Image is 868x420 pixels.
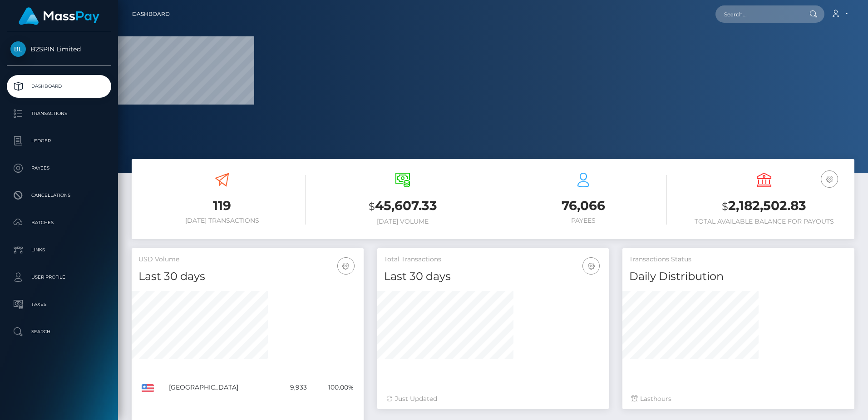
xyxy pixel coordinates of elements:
td: 9,933 [276,377,311,398]
h4: Last 30 days [384,269,602,285]
td: 100.00% [310,377,356,398]
img: B2SPIN Limited [10,41,26,57]
p: Ledger [10,134,108,148]
p: Links [10,243,108,257]
td: [GEOGRAPHIC_DATA] [166,377,276,398]
img: US.png [142,384,154,392]
p: Search [10,325,108,339]
small: $ [722,200,728,213]
h6: Total Available Balance for Payouts [681,218,848,225]
h5: USD Volume [138,255,357,264]
span: B2SPIN Limited [7,45,111,53]
a: Transactions [7,102,111,125]
h4: Last 30 days [138,269,357,285]
div: Just Updated [386,394,600,404]
p: Transactions [10,107,108,120]
small: $ [369,200,375,213]
p: Batches [10,216,108,230]
p: User Profile [10,270,108,284]
a: Batches [7,211,111,234]
h5: Transactions Status [629,255,848,264]
a: Ledger [7,130,111,152]
a: Payees [7,157,111,180]
h5: Total Transactions [384,255,602,264]
a: Cancellations [7,184,111,207]
h4: Daily Distribution [629,269,848,285]
a: Dashboard [7,75,111,98]
h6: [DATE] Transactions [138,217,306,225]
h6: [DATE] Volume [319,218,486,225]
a: Links [7,239,111,261]
h6: Payees [500,217,667,225]
h3: 2,182,502.83 [681,197,848,215]
div: Last hours [631,394,845,404]
a: Search [7,320,111,343]
p: Cancellations [10,189,108,202]
a: Dashboard [132,5,170,24]
a: Taxes [7,293,111,316]
input: Search... [715,5,801,23]
h3: 119 [138,197,306,215]
a: User Profile [7,266,111,289]
p: Taxes [10,298,108,311]
p: Payees [10,161,108,175]
h3: 76,066 [500,197,667,215]
p: Dashboard [10,80,108,93]
h3: 45,607.33 [319,197,486,215]
img: MassPay Logo [19,7,99,25]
